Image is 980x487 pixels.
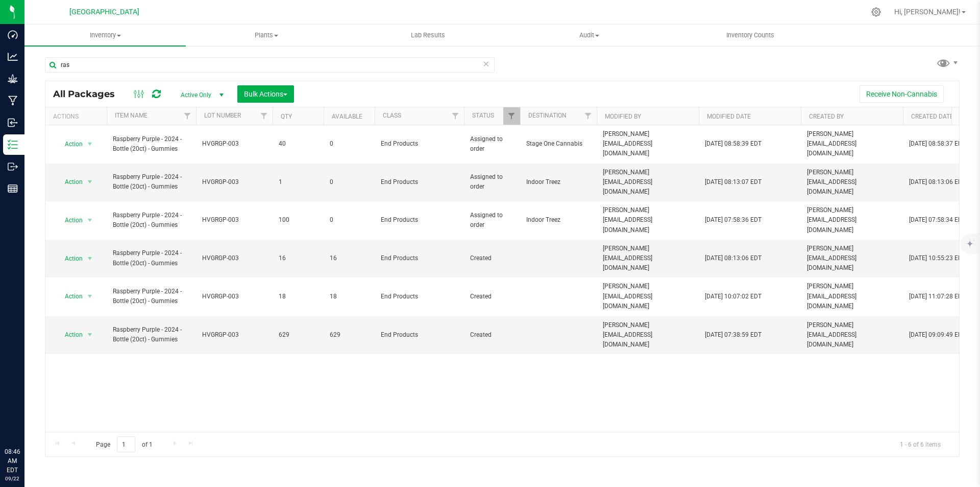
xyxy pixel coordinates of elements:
[911,113,953,120] a: Created Date
[202,215,266,225] span: HVGRGP-003
[256,107,273,125] a: Filter
[330,139,369,149] span: 0
[84,175,96,189] span: select
[470,172,514,192] span: Assigned to order
[5,475,20,482] p: 09/22
[909,215,966,225] span: [DATE] 07:58:34 EDT
[472,112,494,119] a: Status
[8,96,18,106] inline-svg: Manufacturing
[526,215,591,225] span: Indoor Treez
[383,112,401,119] a: Class
[8,161,18,172] inline-svg: Outbound
[909,330,966,340] span: [DATE] 09:09:49 EDT
[56,289,83,304] span: Action
[603,320,693,350] span: [PERSON_NAME][EMAIL_ADDRESS][DOMAIN_NAME]
[8,52,18,62] inline-svg: Analytics
[84,213,96,227] span: select
[53,88,125,100] span: All Packages
[202,139,266,149] span: HVGRGP-003
[204,112,241,119] a: Lot Number
[528,112,567,119] a: Destination
[202,253,266,263] span: HVGRGP-003
[24,25,186,46] a: Inventory
[332,113,362,120] a: Available
[69,8,139,16] span: [GEOGRAPHIC_DATA]
[705,292,762,302] span: [DATE] 10:07:02 EDT
[447,107,464,125] a: Filter
[56,137,83,151] span: Action
[470,253,514,263] span: Created
[705,139,762,149] span: [DATE] 08:58:39 EDT
[707,113,751,120] a: Modified Date
[186,31,347,40] span: Plants
[670,25,831,46] a: Inventory Counts
[909,253,966,263] span: [DATE] 10:55:23 EDT
[202,177,266,187] span: HVGRGP-003
[330,292,369,302] span: 18
[381,253,458,263] span: End Products
[10,405,41,436] iframe: Resource center
[508,25,670,46] a: Audit
[8,74,18,84] inline-svg: Grow
[56,328,83,342] span: Action
[381,215,458,225] span: End Products
[894,8,961,16] span: Hi, [PERSON_NAME]!
[113,211,190,230] span: Raspberry Purple - 2024 - Bottle (20ct) - Gummies
[84,251,96,266] span: select
[892,436,949,452] span: 1 - 6 of 6 items
[113,325,190,344] span: Raspberry Purple - 2024 - Bottle (20ct) - Gummies
[580,107,597,125] a: Filter
[509,31,669,40] span: Audit
[526,177,591,187] span: Indoor Treez
[603,205,693,235] span: [PERSON_NAME][EMAIL_ADDRESS][DOMAIN_NAME]
[179,107,196,125] a: Filter
[397,31,459,40] span: Lab Results
[381,177,458,187] span: End Products
[470,211,514,230] span: Assigned to order
[8,30,18,40] inline-svg: Dashboard
[113,248,190,268] span: Raspberry Purple - 2024 - Bottle (20ct) - Gummies
[279,139,317,149] span: 40
[470,292,514,302] span: Created
[603,244,693,273] span: [PERSON_NAME][EMAIL_ADDRESS][DOMAIN_NAME]
[8,140,18,150] inline-svg: Inventory
[705,215,762,225] span: [DATE] 07:58:36 EDT
[5,447,20,475] p: 08:46 AM EDT
[705,330,762,340] span: [DATE] 07:38:59 EDT
[202,292,266,302] span: HVGRGP-003
[482,57,489,71] span: Clear
[56,251,83,266] span: Action
[45,57,495,73] input: Search Package ID, Item Name, SKU, Lot or Part Number...
[381,139,458,149] span: End Products
[244,90,287,98] span: Bulk Actions
[330,215,369,225] span: 0
[279,330,317,340] span: 629
[807,205,897,235] span: [PERSON_NAME][EMAIL_ADDRESS][DOMAIN_NAME]
[84,328,96,342] span: select
[603,129,693,159] span: [PERSON_NAME][EMAIL_ADDRESS][DOMAIN_NAME]
[87,436,161,452] span: Page of 1
[84,289,96,304] span: select
[53,113,103,120] div: Actions
[8,118,18,128] inline-svg: Inbound
[909,177,966,187] span: [DATE] 08:13:06 EDT
[113,172,190,192] span: Raspberry Purple - 2024 - Bottle (20ct) - Gummies
[237,85,294,103] button: Bulk Actions
[330,253,369,263] span: 16
[186,25,347,46] a: Plants
[8,183,18,194] inline-svg: Reports
[470,134,514,154] span: Assigned to order
[279,177,317,187] span: 1
[470,330,514,340] span: Created
[705,177,762,187] span: [DATE] 08:13:07 EDT
[202,330,266,340] span: HVGRGP-003
[113,134,190,154] span: Raspberry Purple - 2024 - Bottle (20ct) - Gummies
[526,139,591,149] span: Stage One Cannabis
[330,330,369,340] span: 629
[603,168,693,197] span: [PERSON_NAME][EMAIL_ADDRESS][DOMAIN_NAME]
[809,113,844,120] a: Created By
[713,31,788,40] span: Inventory Counts
[113,287,190,306] span: Raspberry Purple - 2024 - Bottle (20ct) - Gummies
[347,25,508,46] a: Lab Results
[807,282,897,311] span: [PERSON_NAME][EMAIL_ADDRESS][DOMAIN_NAME]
